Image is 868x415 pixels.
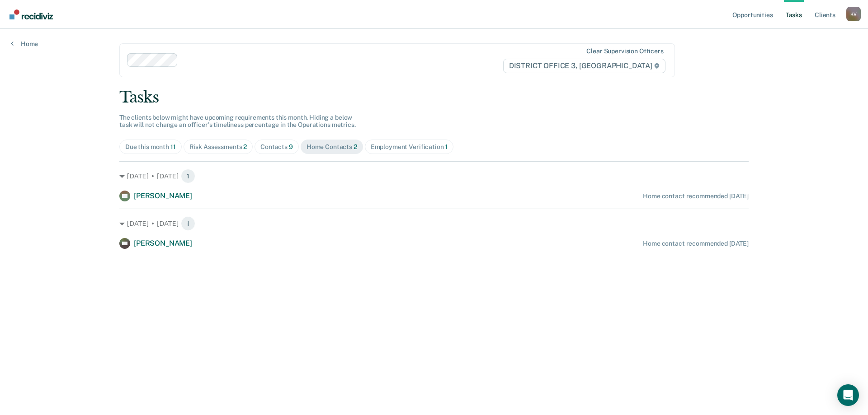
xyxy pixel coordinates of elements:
[371,143,448,151] div: Employment Verification
[119,169,749,183] div: [DATE] • [DATE] 1
[11,40,38,48] a: Home
[181,216,195,231] span: 1
[307,143,357,151] div: Home Contacts
[846,7,861,21] div: K V
[134,239,192,247] span: [PERSON_NAME]
[9,9,53,19] img: Recidiviz
[846,7,861,21] button: Profile dropdown button
[503,59,665,73] span: DISTRICT OFFICE 3, [GEOGRAPHIC_DATA]
[170,143,176,150] span: 11
[119,88,749,107] div: Tasks
[586,47,663,55] div: Clear supervision officers
[119,114,356,129] span: The clients below might have upcoming requirements this month. Hiding a below task will not chang...
[181,169,195,183] span: 1
[643,192,749,200] div: Home contact recommended [DATE]
[134,191,192,200] span: [PERSON_NAME]
[643,240,749,247] div: Home contact recommended [DATE]
[289,143,293,150] span: 9
[189,143,247,151] div: Risk Assessments
[445,143,448,150] span: 1
[125,143,176,151] div: Due this month
[243,143,247,150] span: 2
[837,384,859,406] div: Open Intercom Messenger
[354,143,357,150] span: 2
[119,216,749,231] div: [DATE] • [DATE] 1
[260,143,293,151] div: Contacts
